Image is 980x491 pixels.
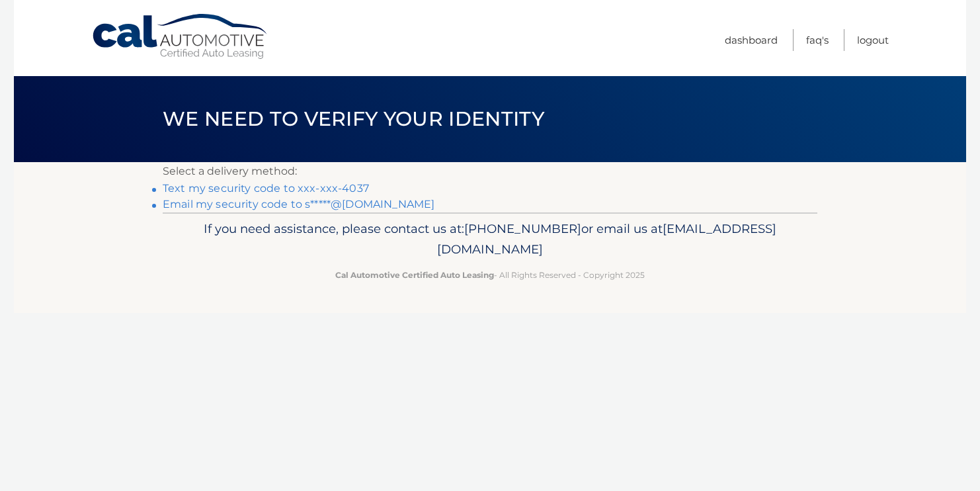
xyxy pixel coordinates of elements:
[725,29,778,51] a: Dashboard
[171,218,809,261] p: If you need assistance, please contact us at: or email us at
[91,13,270,60] a: Cal Automotive
[163,182,369,195] a: Text my security code to xxx-xxx-4037
[171,268,809,282] p: - All Rights Reserved - Copyright 2025
[163,198,434,210] a: Email my security code to s*****@[DOMAIN_NAME]
[857,29,889,51] a: Logout
[163,162,817,181] p: Select a delivery method:
[806,29,829,51] a: FAQ's
[464,221,581,236] span: [PHONE_NUMBER]
[335,270,494,280] strong: Cal Automotive Certified Auto Leasing
[163,107,544,131] span: We need to verify your identity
